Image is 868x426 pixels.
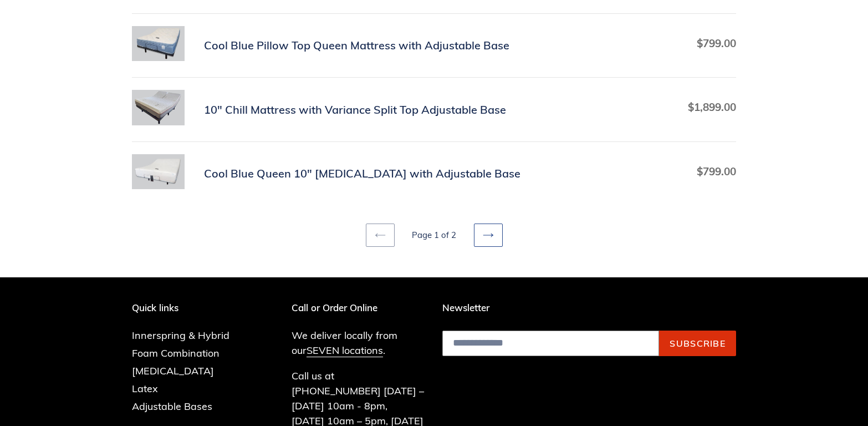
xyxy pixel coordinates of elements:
span: Subscribe [670,338,726,349]
a: Cool Blue Queen 10" Memory Foam with Adjustable Base [132,154,736,194]
a: Innerspring & Hybrid [132,329,229,342]
a: [MEDICAL_DATA] [132,364,214,377]
a: Foam Combination [132,347,219,359]
p: Newsletter [442,302,736,313]
input: Email address [442,331,659,356]
p: Call or Order Online [292,302,426,313]
a: Cool Blue Pillow Top Queen Mattress with Adjustable Base [132,26,736,65]
a: Adjustable Bases [132,400,212,413]
button: Subscribe [659,331,736,356]
p: We deliver locally from our . [292,328,426,358]
a: Latex [132,382,158,395]
a: 10" Chill Mattress with Variance Split Top Adjustable Base [132,90,736,129]
p: Quick links [132,302,246,313]
li: Page 1 of 2 [397,229,472,242]
a: SEVEN locations [307,344,383,357]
